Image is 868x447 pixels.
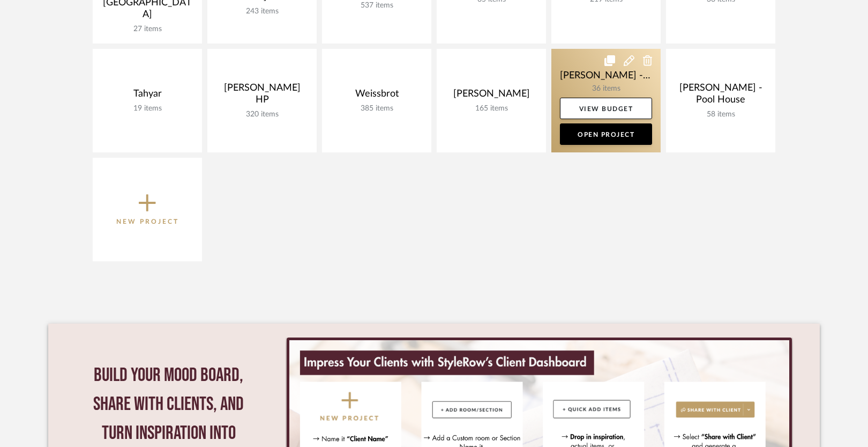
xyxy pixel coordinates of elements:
div: [PERSON_NAME] - Pool House [675,82,767,110]
div: [PERSON_NAME] HP [216,82,308,110]
div: 165 items [445,104,537,113]
div: 385 items [331,104,423,113]
div: 19 items [101,104,193,113]
a: View Budget [560,98,652,119]
div: 243 items [216,7,308,16]
div: Weissbrot [331,88,423,104]
div: Tahyar [101,88,193,104]
button: New Project [93,158,202,261]
div: [PERSON_NAME] [445,88,537,104]
div: 27 items [101,25,193,34]
div: 58 items [675,110,767,119]
div: 320 items [216,110,308,119]
a: Open Project [560,123,652,145]
p: New Project [116,216,179,227]
div: 537 items [331,1,423,10]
